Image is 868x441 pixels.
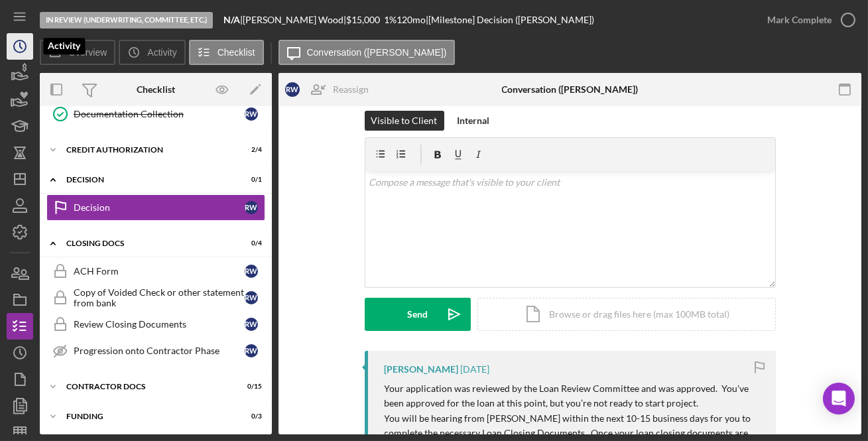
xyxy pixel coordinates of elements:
[189,40,264,65] button: Checklist
[307,47,447,58] label: Conversation ([PERSON_NAME])
[66,146,229,154] div: CREDIT AUTHORIZATION
[66,239,229,247] div: CLOSING DOCS
[74,319,245,330] div: Review Closing Documents
[46,194,265,221] a: DecisionRW
[346,14,380,25] span: $15,000
[137,84,175,95] div: Checklist
[371,111,438,131] div: Visible to Client
[767,7,832,33] div: Mark Complete
[68,47,107,58] label: Overview
[238,239,262,247] div: 0 / 4
[245,291,258,304] div: R W
[385,364,459,375] div: [PERSON_NAME]
[461,364,490,375] time: 2025-08-21 20:44
[458,111,490,131] div: Internal
[66,383,229,391] div: Contractor Docs
[66,412,229,420] div: Funding
[74,202,245,213] div: Decision
[426,15,594,25] div: | [Milestone] Decision ([PERSON_NAME])
[217,47,255,58] label: Checklist
[397,15,426,25] div: 120 mo
[365,111,444,131] button: Visible to Client
[754,7,861,33] button: Mark Complete
[40,40,115,65] button: Overview
[238,412,262,420] div: 0 / 3
[279,40,456,65] button: Conversation ([PERSON_NAME])
[243,15,346,25] div: [PERSON_NAME] Wood |
[46,258,265,284] a: ACH FormRW
[285,82,300,97] div: R W
[238,146,262,154] div: 2 / 4
[245,265,258,278] div: R W
[74,287,245,308] div: Copy of Voided Check or other statement from bank
[147,47,176,58] label: Activity
[74,266,245,277] div: ACH Form
[46,338,265,364] a: Progression onto Contractor PhaseRW
[451,111,497,131] button: Internal
[333,76,369,103] div: Reassign
[119,40,185,65] button: Activity
[46,284,265,311] a: Copy of Voided Check or other statement from bankRW
[279,76,382,103] button: RWReassign
[238,383,262,391] div: 0 / 15
[223,14,240,25] b: N/A
[74,346,245,356] div: Progression onto Contractor Phase
[46,101,265,127] a: Documentation CollectionRW
[223,15,243,25] div: |
[238,176,262,184] div: 0 / 1
[365,298,471,331] button: Send
[74,109,245,119] div: Documentation Collection
[245,318,258,331] div: R W
[66,176,229,184] div: Decision
[502,84,639,95] div: Conversation ([PERSON_NAME])
[245,107,258,121] div: R W
[40,12,213,29] div: In Review (Underwriting, Committee, Etc.)
[245,201,258,214] div: R W
[384,15,397,25] div: 1 %
[46,311,265,338] a: Review Closing DocumentsRW
[823,383,855,414] div: Open Intercom Messenger
[245,344,258,357] div: R W
[407,298,428,331] div: Send
[385,381,763,411] p: Your application was reviewed by the Loan Review Committee and was approved. You've been approved...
